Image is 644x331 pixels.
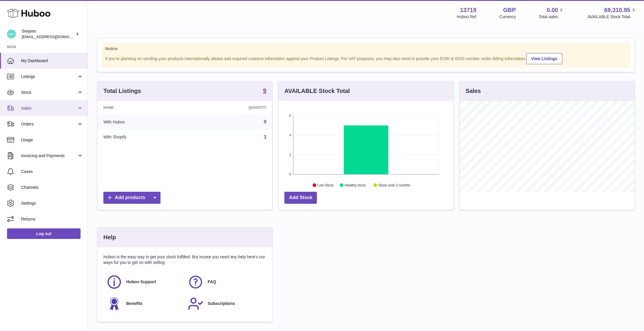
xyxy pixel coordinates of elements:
a: Add products [103,192,160,204]
h3: Total Listings [103,87,141,95]
a: 0.00 Total sales [539,6,565,20]
strong: GBP [503,6,516,14]
th: Quantity [192,101,272,114]
span: FAQ [208,279,216,285]
span: Cases [21,169,83,174]
a: View Listings [526,53,562,64]
div: Swypes [22,28,74,40]
text: Low Stock [317,183,334,187]
span: Sales [21,106,77,111]
text: Stock over 2 months [378,183,410,187]
a: 69,310.95 AVAILABLE Stock Total [587,6,637,20]
span: Benefits [126,301,142,306]
text: 6 [289,114,291,117]
span: 69,310.95 [604,6,630,14]
td: With Shopify [98,130,192,145]
a: Add Stock [284,192,317,204]
a: 3 [264,135,266,140]
text: 2 [289,153,291,157]
text: Healthy stock [345,183,366,187]
td: With Huboo [98,114,192,130]
a: FAQ [188,274,263,290]
a: Subscriptions [188,296,263,312]
a: Log out [7,228,81,239]
strong: Notice [105,46,627,52]
span: Orders [21,121,77,127]
h3: Help [103,233,116,241]
span: Invoicing and Payments [21,153,77,159]
a: Huboo Support [106,274,182,290]
span: Settings [21,201,83,206]
th: Name [98,101,192,114]
strong: 13719 [460,6,476,14]
span: My Dashboard [21,58,83,64]
a: 9 [264,119,266,124]
div: Currency [499,14,516,20]
img: hello@swypes.co.uk [7,30,16,38]
a: Benefits [106,296,182,312]
div: If you're planning on sending your products internationally please add required customs informati... [105,52,627,64]
span: Stock [21,90,77,95]
span: [EMAIL_ADDRESS][DOMAIN_NAME] [22,34,86,39]
span: Listings [21,74,77,79]
span: Huboo Support [126,279,156,285]
h3: Sales [466,87,481,95]
span: Total sales [539,14,565,20]
div: Huboo Ref [457,14,476,20]
span: Usage [21,137,83,143]
span: Channels [21,185,83,190]
a: 9 [263,88,266,95]
p: Huboo is the easy way to get your stock fulfilled. But incase you need any help here's our ways f... [103,254,266,265]
h3: AVAILABLE Stock Total [284,87,350,95]
span: 0.00 [547,6,558,14]
text: 4 [289,133,291,137]
text: 0 [289,172,291,176]
span: AVAILABLE Stock Total [587,14,637,20]
span: Subscriptions [208,301,235,306]
span: Returns [21,216,83,222]
strong: 9 [263,88,266,94]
